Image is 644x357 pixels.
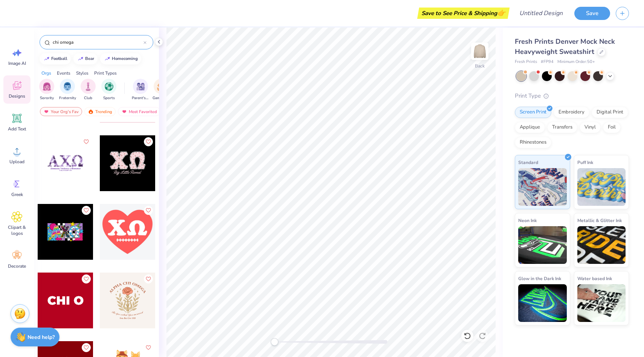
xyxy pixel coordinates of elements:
span: Water based Ink [577,274,612,282]
div: Styles [76,70,89,77]
button: football [40,53,71,64]
div: bear [85,57,94,61]
div: Your Org's Fav [40,107,82,116]
div: Back [475,63,485,69]
button: Like [82,343,91,352]
img: Game Day Image [157,82,166,91]
div: filter for Club [81,79,96,101]
div: filter for Game Day [153,79,170,101]
strong: Need help? [27,334,55,341]
div: Save to See Price & Shipping [419,8,508,19]
div: Vinyl [580,122,601,133]
div: Print Types [94,70,117,77]
button: Like [144,206,153,215]
button: Like [82,137,91,146]
button: filter button [132,79,149,101]
img: Club Image [84,82,92,91]
div: Accessibility label [271,338,278,346]
div: filter for Parent's Weekend [132,79,149,101]
span: Standard [518,158,538,166]
div: Applique [515,122,545,133]
img: Neon Ink [518,226,567,264]
span: Fresh Prints [515,59,537,65]
span: Neon Ink [518,216,537,224]
button: Like [144,274,153,283]
span: Greek [11,192,23,198]
img: Parent's Weekend Image [136,82,145,91]
div: Most Favorited [118,107,160,116]
span: Upload [9,159,24,165]
div: Embroidery [554,107,589,118]
div: Transfers [547,122,577,133]
div: filter for Fraternity [59,79,76,101]
img: most_fav.gif [121,109,127,114]
span: Puff Ink [577,158,593,166]
span: Game Day [153,95,170,101]
div: filter for Sorority [39,79,54,101]
img: Puff Ink [577,168,626,206]
button: filter button [101,79,116,101]
div: Orgs [41,70,51,77]
img: Sports Image [105,82,113,91]
span: Parent's Weekend [132,95,149,101]
div: homecoming [112,57,138,61]
span: Image AI [8,60,26,66]
img: trend_line.gif [78,57,84,61]
span: Add Text [8,126,26,132]
span: Fraternity [59,95,76,101]
span: Metallic & Glitter Ink [577,216,622,224]
button: filter button [81,79,96,101]
img: trending.gif [88,109,94,114]
img: Glow in the Dark Ink [518,284,567,322]
span: Glow in the Dark Ink [518,274,561,282]
button: Save [574,7,610,20]
span: Minimum Order: 50 + [557,59,595,65]
img: Water based Ink [577,284,626,322]
button: homecoming [100,53,141,64]
button: Like [82,206,91,215]
img: most_fav.gif [43,109,49,114]
span: Fresh Prints Denver Mock Neck Heavyweight Sweatshirt [515,37,615,56]
div: Rhinestones [515,137,551,148]
button: bear [73,53,98,64]
span: Designs [9,93,25,99]
span: Club [84,95,92,101]
input: Try "Alpha" [52,38,143,46]
div: Screen Print [515,107,551,118]
img: Fraternity Image [63,82,72,91]
span: Clipart & logos [5,224,29,236]
span: # FP94 [541,59,554,65]
img: Sorority Image [43,82,51,91]
img: trend_line.gif [104,57,110,61]
img: Back [472,44,487,59]
img: Standard [518,168,567,206]
button: filter button [59,79,76,101]
div: Print Type [515,92,629,100]
span: 👉 [497,8,505,17]
img: trend_line.gif [44,57,50,61]
div: Trending [84,107,116,116]
div: football [51,57,67,61]
button: Like [144,137,153,146]
img: Metallic & Glitter Ink [577,226,626,264]
div: filter for Sports [101,79,116,101]
div: Events [57,70,70,77]
button: filter button [153,79,170,101]
span: Decorate [8,263,26,269]
button: Like [82,274,91,283]
div: Digital Print [592,107,628,118]
input: Untitled Design [513,6,569,21]
span: Sports [103,95,115,101]
button: filter button [39,79,54,101]
span: Sorority [40,95,54,101]
div: Foil [603,122,621,133]
button: Like [144,343,153,352]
